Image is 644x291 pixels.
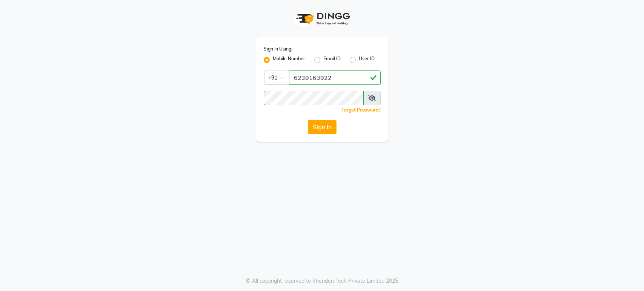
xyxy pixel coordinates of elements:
img: logo1.svg [292,8,352,30]
label: Sign In Using: [264,46,292,52]
input: Username [264,91,364,105]
label: User ID [359,55,375,64]
label: Email ID [323,55,341,64]
label: Mobile Number [273,55,305,64]
button: Sign In [308,120,337,134]
input: Username [289,70,381,85]
a: Forgot Password? [341,107,381,113]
